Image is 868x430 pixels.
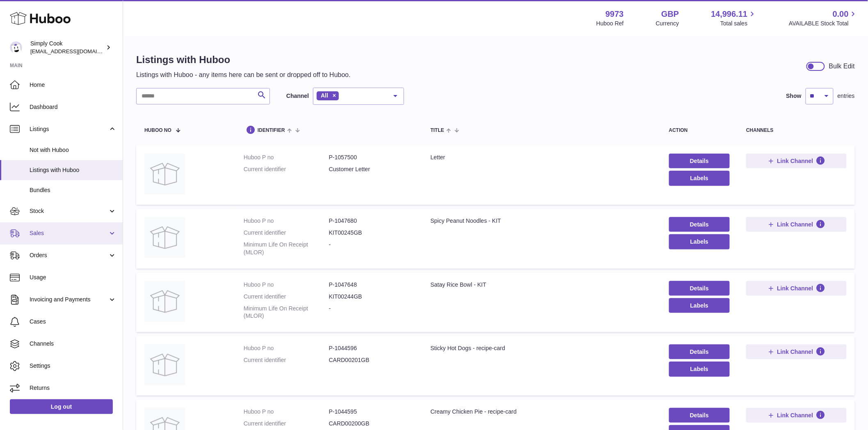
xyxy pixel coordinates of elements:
div: Currency [656,20,679,27]
span: Total sales [720,20,757,27]
div: Sticky Hot Dogs - recipe-card [431,344,653,352]
div: action [669,128,730,133]
dt: Huboo P no [244,217,329,225]
span: Listings with Huboo [30,166,116,174]
span: identifier [258,128,285,133]
dt: Current identifier [244,229,329,237]
div: channels [746,128,847,133]
button: Labels [669,298,730,313]
button: Labels [669,234,730,249]
span: Home [30,81,116,89]
span: Not with Huboo [30,146,116,154]
dt: Current identifier [244,165,329,173]
dt: Huboo P no [244,408,329,416]
img: internalAdmin-9973@internal.huboo.com [10,41,22,54]
img: Letter [144,154,185,195]
span: 0.00 [833,9,849,20]
span: Channels [30,340,116,348]
dd: KIT00244GB [329,293,414,301]
dt: Current identifier [244,420,329,428]
span: Huboo no [144,128,171,133]
dt: Current identifier [244,356,329,364]
span: Listings [30,125,108,133]
button: Link Channel [746,408,847,423]
dt: Minimum Life On Receipt (MLOR) [244,305,329,320]
span: Sales [30,229,108,237]
a: Details [669,154,730,168]
h1: Listings with Huboo [136,53,351,66]
button: Labels [669,171,730,186]
span: title [431,128,444,133]
img: Sticky Hot Dogs - recipe-card [144,344,185,385]
dt: Huboo P no [244,154,329,161]
span: Settings [30,362,116,370]
div: Simply Cook [30,40,104,55]
strong: GBP [661,9,679,20]
button: Link Channel [746,154,847,168]
a: Details [669,344,730,359]
label: Channel [286,92,309,100]
a: Details [669,281,730,296]
span: Usage [30,274,116,281]
span: Invoicing and Payments [30,296,108,303]
img: Spicy Peanut Noodles - KIT [144,217,185,258]
div: Bulk Edit [829,62,855,71]
dt: Huboo P no [244,281,329,289]
dd: P-1044596 [329,344,414,352]
div: Creamy Chicken Pie - recipe-card [431,408,653,416]
dd: - [329,241,414,256]
a: Details [669,408,730,423]
span: All [321,92,328,99]
span: Link Channel [777,412,813,419]
dd: CARD00201GB [329,356,414,364]
span: AVAILABLE Stock Total [789,20,858,27]
a: Details [669,217,730,232]
button: Labels [669,362,730,376]
dd: KIT00245GB [329,229,414,237]
dd: Customer Letter [329,165,414,173]
span: 14,996.11 [711,9,747,20]
span: Cases [30,318,116,326]
strong: 9973 [605,9,624,20]
span: Dashboard [30,103,116,111]
label: Show [786,92,802,100]
p: Listings with Huboo - any items here can be sent or dropped off to Huboo. [136,70,351,79]
button: Link Channel [746,217,847,232]
span: [EMAIL_ADDRESS][DOMAIN_NAME] [30,48,121,54]
dt: Huboo P no [244,344,329,352]
a: 0.00 AVAILABLE Stock Total [789,9,858,27]
span: entries [838,92,855,100]
div: Spicy Peanut Noodles - KIT [431,217,653,225]
a: Log out [10,399,113,414]
dd: P-1047648 [329,281,414,289]
dd: - [329,305,414,320]
span: Orders [30,251,108,259]
dd: P-1057500 [329,154,414,161]
img: Satay Rice Bowl - KIT [144,281,185,322]
span: Link Channel [777,285,813,292]
dd: P-1047680 [329,217,414,225]
button: Link Channel [746,344,847,359]
div: Letter [431,154,653,161]
span: Link Channel [777,157,813,165]
div: Satay Rice Bowl - KIT [431,281,653,289]
span: Stock [30,207,108,215]
dt: Current identifier [244,293,329,301]
dd: P-1044595 [329,408,414,416]
span: Link Channel [777,348,813,355]
div: Huboo Ref [596,20,624,27]
a: 14,996.11 Total sales [711,9,757,27]
dt: Minimum Life On Receipt (MLOR) [244,241,329,256]
button: Link Channel [746,281,847,296]
span: Bundles [30,186,116,194]
dd: CARD00200GB [329,420,414,428]
span: Link Channel [777,221,813,228]
span: Returns [30,384,116,392]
